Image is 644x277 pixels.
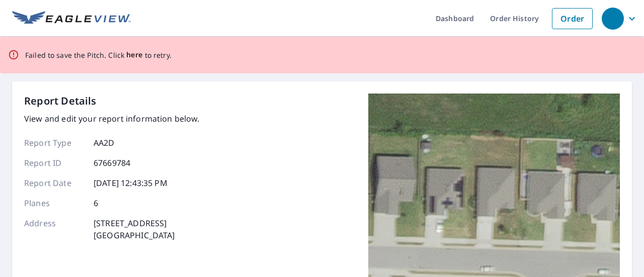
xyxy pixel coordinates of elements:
[24,157,85,169] p: Report ID
[24,113,200,125] p: View and edit your report information below.
[126,49,143,61] button: here
[24,197,85,209] p: Planes
[94,137,115,149] p: AA2D
[25,49,172,61] p: Failed to save the Pitch. Click to retry.
[12,11,131,26] img: EV Logo
[94,217,175,241] p: [STREET_ADDRESS] [GEOGRAPHIC_DATA]
[94,197,98,209] p: 6
[24,217,85,241] p: Address
[94,157,130,169] p: 67669784
[24,177,85,189] p: Report Date
[552,8,593,29] a: Order
[94,177,168,189] p: [DATE] 12:43:35 PM
[24,137,85,149] p: Report Type
[24,94,97,109] p: Report Details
